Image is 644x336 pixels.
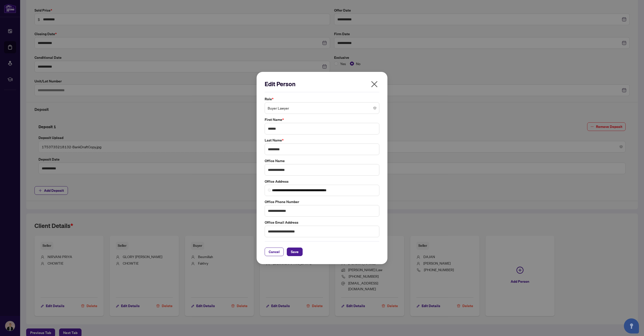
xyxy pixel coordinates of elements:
[370,80,378,88] span: close
[265,220,379,225] label: Office Email Address
[265,158,379,164] label: Office Name
[373,107,376,110] span: close-circle
[268,189,271,192] img: search_icon
[265,248,284,256] button: Cancel
[265,117,379,122] label: First Name
[265,80,379,88] h2: Edit Person
[624,318,639,333] button: Open asap
[265,96,379,102] label: Role
[265,179,379,184] label: Office Address
[268,103,376,113] span: Buyer Lawyer
[265,137,379,143] label: Last Name
[265,199,379,205] label: Office Phone Number
[291,248,299,256] span: Save
[287,248,303,256] button: Save
[269,248,280,256] span: Cancel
